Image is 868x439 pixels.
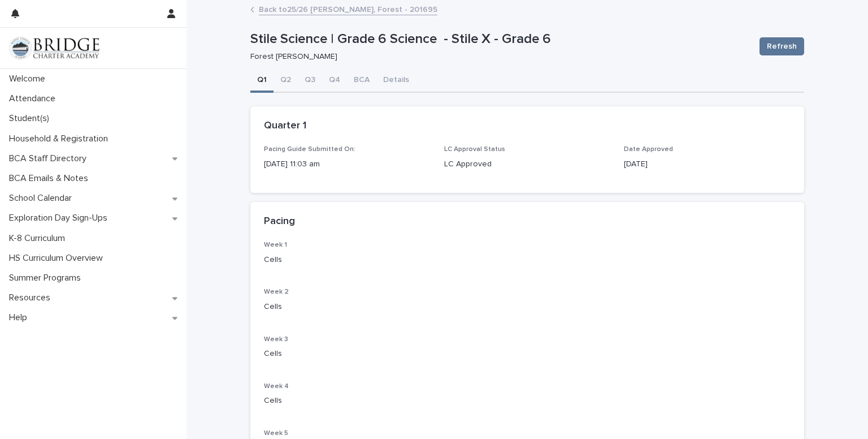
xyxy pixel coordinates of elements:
[264,216,295,228] h2: Pacing
[298,69,322,93] button: Q3
[264,383,289,390] span: Week 4
[259,2,437,15] a: Back to25/26 [PERSON_NAME], Forest - 201695
[264,120,306,132] h2: Quarter 1
[5,292,59,303] p: Resources
[5,113,58,124] p: Student(s)
[264,430,288,437] span: Week 5
[264,289,289,295] span: Week 2
[347,69,376,93] button: BCA
[322,69,347,93] button: Q4
[264,158,431,170] p: [DATE] 11:03 am
[767,41,797,52] span: Refresh
[264,395,791,407] p: Cells
[5,233,74,244] p: K-8 Curriculum
[5,253,112,264] p: HS Curriculum Overview
[376,69,416,93] button: Details
[5,153,96,164] p: BCA Staff Directory
[250,69,274,93] button: Q1
[5,134,117,144] p: Household & Registration
[264,301,791,313] p: Cells
[264,146,355,153] span: Pacing Guide Submitted On:
[5,173,97,184] p: BCA Emails & Notes
[250,52,746,62] p: Forest [PERSON_NAME]
[5,273,90,283] p: Summer Programs
[9,37,99,59] img: V1C1m3IdTEidaUdm9Hs0
[264,254,791,266] p: Cells
[264,348,791,360] p: Cells
[624,146,673,153] span: Date Approved
[5,93,64,104] p: Attendance
[5,193,81,204] p: School Calendar
[444,158,611,170] p: LC Approved
[5,312,36,323] p: Help
[759,37,804,55] button: Refresh
[264,336,288,343] span: Week 3
[264,242,287,248] span: Week 1
[274,69,298,93] button: Q2
[5,213,116,223] p: Exploration Day Sign-Ups
[444,146,505,153] span: LC Approval Status
[250,31,750,48] p: Stile Science | Grade 6 Science - Stile X - Grade 6
[624,158,791,170] p: [DATE]
[5,74,54,84] p: Welcome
